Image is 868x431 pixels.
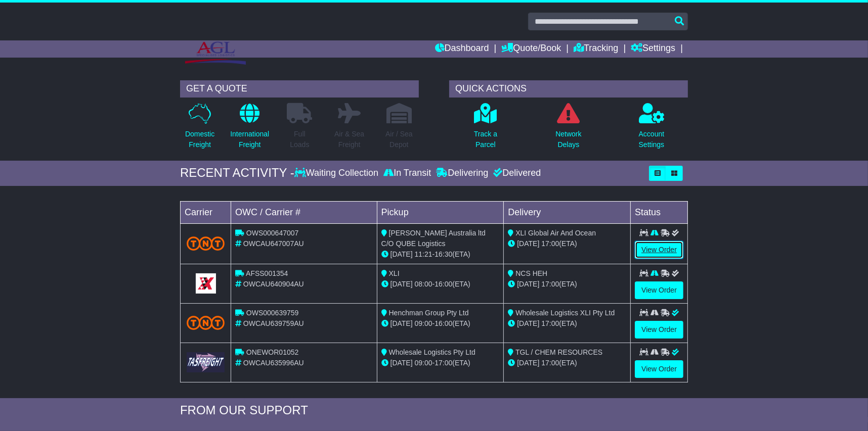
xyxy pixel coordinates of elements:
[246,309,299,317] span: OWS000639759
[541,319,559,327] span: 17:00
[435,250,452,258] span: 16:30
[504,201,631,223] td: Delivery
[377,201,504,223] td: Pickup
[294,168,381,179] div: Waiting Collection
[185,103,215,156] a: DomesticFreight
[449,80,688,98] div: QUICK ACTIONS
[508,318,626,329] div: (ETA)
[574,40,618,58] a: Tracking
[181,201,231,223] td: Carrier
[381,318,500,329] div: - (ETA)
[515,348,602,356] span: TGL / CHEM RESOURCES
[415,280,432,288] span: 08:00
[435,280,452,288] span: 16:00
[390,319,413,327] span: [DATE]
[638,103,665,156] a: AccountSettings
[243,280,304,288] span: OWCAU640904AU
[180,80,419,98] div: GET A QUOTE
[541,240,559,248] span: 17:00
[435,40,489,58] a: Dashboard
[389,269,400,277] span: XLI
[435,359,452,367] span: 17:00
[389,309,469,317] span: Henchman Group Pty Ltd
[246,229,299,237] span: OWS000647007
[631,201,688,223] td: Status
[631,40,675,58] a: Settings
[180,403,688,418] div: FROM OUR SUPPORT
[385,129,413,150] p: Air / Sea Depot
[541,280,559,288] span: 17:00
[508,238,626,249] div: (ETA)
[243,240,304,248] span: OWCAU647007AU
[515,269,547,277] span: NCS HEH
[555,103,582,156] a: NetworkDelays
[187,316,225,329] img: TNT_Domestic.png
[508,358,626,368] div: (ETA)
[381,249,500,260] div: - (ETA)
[246,348,298,356] span: ONEWOR01052
[635,360,683,378] a: View Order
[433,168,491,179] div: Delivering
[517,240,539,248] span: [DATE]
[473,103,498,156] a: Track aParcel
[230,129,269,150] p: International Freight
[517,280,539,288] span: [DATE]
[639,129,665,150] p: Account Settings
[187,236,225,250] img: TNT_Domestic.png
[381,358,500,368] div: - (ETA)
[246,269,288,277] span: AFSS001354
[508,279,626,290] div: (ETA)
[230,103,270,156] a: InternationalFreight
[555,129,581,150] p: Network Delays
[287,129,312,150] p: Full Loads
[515,309,615,317] span: Wholesale Logistics XLI Pty Ltd
[541,359,559,367] span: 17:00
[381,229,486,248] span: [PERSON_NAME] Australia ltd C/O QUBE Logistics
[515,229,596,237] span: XLI Global Air And Ocean
[435,319,452,327] span: 16:00
[243,359,304,367] span: OWCAU635996AU
[334,129,364,150] p: Air & Sea Freight
[185,129,214,150] p: Domestic Freight
[635,321,683,339] a: View Order
[517,359,539,367] span: [DATE]
[196,273,216,294] img: GetCarrierServiceLogo
[231,201,377,223] td: OWC / Carrier #
[243,319,304,327] span: OWCAU639759AU
[180,166,294,180] div: RECENT ACTIVITY -
[389,348,475,356] span: Wholesale Logistics Pty Ltd
[635,281,683,299] a: View Order
[635,241,683,259] a: View Order
[415,319,432,327] span: 09:00
[491,168,541,179] div: Delivered
[474,129,497,150] p: Track a Parcel
[517,319,539,327] span: [DATE]
[381,279,500,290] div: - (ETA)
[501,40,561,58] a: Quote/Book
[390,280,413,288] span: [DATE]
[390,250,413,258] span: [DATE]
[415,250,432,258] span: 11:21
[390,359,413,367] span: [DATE]
[381,168,433,179] div: In Transit
[187,352,225,372] img: GetCarrierServiceLogo
[415,359,432,367] span: 09:00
